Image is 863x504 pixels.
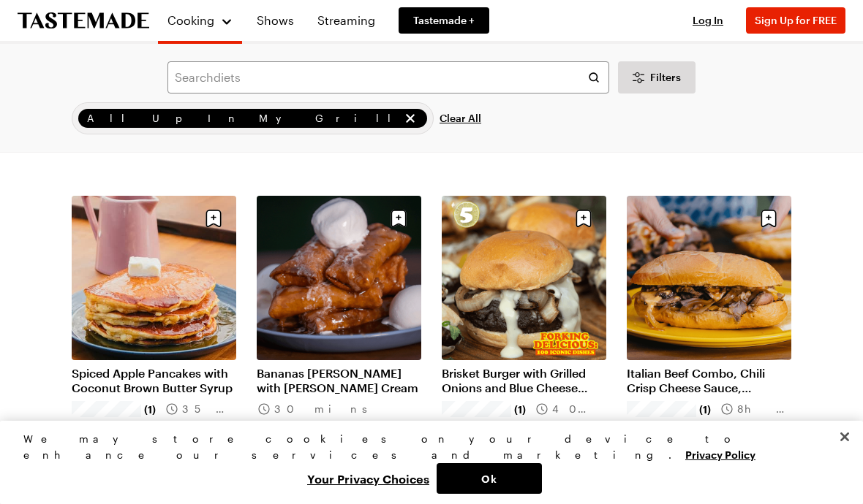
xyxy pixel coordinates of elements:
[437,463,542,494] button: Ok
[402,110,418,126] button: remove All Up In My Grill
[679,13,737,28] button: Log In
[829,421,861,453] button: Close
[746,7,845,34] button: Sign Up for FREE
[18,12,149,29] a: To Tastemade Home Page
[200,205,227,232] button: Save recipe
[385,205,412,232] button: Save recipe
[257,366,421,395] a: Bananas [PERSON_NAME] with [PERSON_NAME] Cream
[693,14,723,26] span: Log In
[440,111,481,126] span: Clear All
[23,431,827,463] div: We may store cookies on your device to enhance our services and marketing.
[167,6,233,35] button: Cooking
[685,447,755,461] a: More information about your privacy, opens in a new tab
[570,205,598,232] button: Save recipe
[442,366,606,395] a: Brisket Burger with Grilled Onions and Blue Cheese Sauce
[87,110,399,126] span: All Up In My Grill
[300,463,437,494] button: Your Privacy Choices
[399,7,489,34] a: Tastemade +
[618,61,696,93] button: Desktop filters
[167,13,214,27] span: Cooking
[440,102,481,134] button: Clear All
[413,13,475,28] span: Tastemade +
[755,205,783,232] button: Save recipe
[72,366,236,395] a: Spiced Apple Pancakes with Coconut Brown Butter Syrup
[23,431,827,494] div: Privacy
[755,14,837,26] span: Sign Up for FREE
[627,366,791,395] a: Italian Beef Combo, Chili Crisp Cheese Sauce, Giardiniera
[650,70,681,85] span: Filters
